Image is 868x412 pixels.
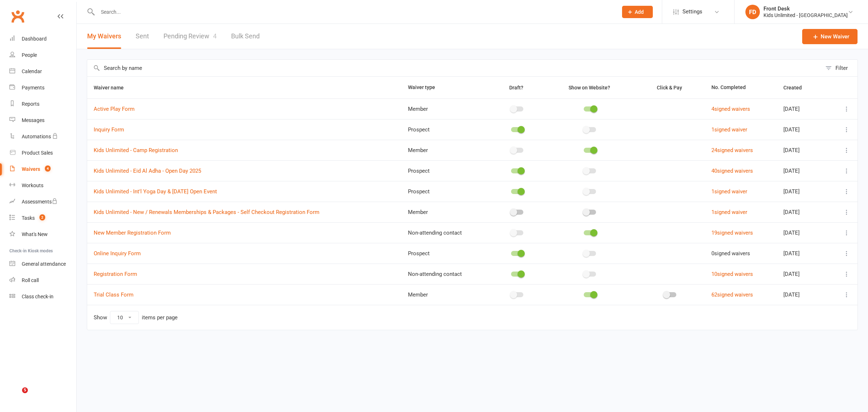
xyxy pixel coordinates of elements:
div: Assessments [22,199,58,205]
a: Kids Unlimited - New / Renewals Memberships & Packages - Self Checkout Registration Form [94,209,319,215]
div: FD [745,5,760,19]
span: 5 [22,387,28,393]
input: Search... [95,7,613,17]
td: Prospect [401,119,490,140]
div: Automations [22,134,51,139]
div: Roll call [22,277,39,283]
span: Waiver name [94,85,132,91]
div: Reports [22,101,39,107]
span: Created [783,85,810,91]
a: Kids Unlimited - Int'l Yoga Day & [DATE] Open Event [94,188,217,195]
iframe: Intercom live chat [7,387,25,405]
div: Waivers [22,166,40,172]
a: Sent [136,24,149,49]
span: 4 [45,165,51,172]
a: Waivers 4 [9,161,76,177]
th: Waiver type [401,77,490,98]
div: People [22,52,37,58]
span: 0 signed waivers [711,250,750,257]
a: 4signed waivers [711,106,750,112]
span: 4 [213,32,217,40]
div: Kids Unlimited - [GEOGRAPHIC_DATA] [763,12,848,18]
div: Dashboard [22,36,47,42]
input: Search by name [87,60,822,76]
span: Draft? [509,85,523,91]
div: Tasks [22,215,35,221]
span: 2 [39,214,45,220]
td: [DATE] [777,140,829,160]
td: Member [401,98,490,119]
button: Filter [822,60,858,76]
div: Show [94,311,178,324]
div: What's New [22,231,48,237]
button: My Waivers [87,24,121,49]
a: 40signed waivers [711,168,753,174]
a: Calendar [9,63,76,80]
td: Member [401,140,490,160]
a: 1signed waiver [711,126,747,133]
td: [DATE] [777,284,829,305]
a: Pending Review4 [163,24,217,49]
a: Active Play Form [94,106,135,112]
td: [DATE] [777,119,829,140]
td: [DATE] [777,264,829,284]
a: What's New [9,226,76,243]
a: Workouts [9,177,76,194]
span: Click & Pay [657,85,682,91]
td: [DATE] [777,98,829,119]
a: Roll call [9,272,76,289]
a: Payments [9,80,76,96]
span: Settings [682,4,702,20]
button: Show on Website? [562,83,618,92]
a: Trial Class Form [94,291,133,298]
a: Online Inquiry Form [94,250,141,257]
td: Prospect [401,243,490,264]
span: Add [635,9,644,15]
div: Front Desk [763,5,848,12]
a: 19signed waivers [711,230,753,236]
div: Class check-in [22,294,54,299]
span: Show on Website? [569,85,610,91]
td: [DATE] [777,181,829,202]
button: Click & Pay [650,83,690,92]
a: Automations [9,129,76,145]
td: [DATE] [777,202,829,222]
a: Tasks 2 [9,210,76,226]
td: [DATE] [777,222,829,243]
button: Add [622,6,653,18]
td: [DATE] [777,243,829,264]
a: Class kiosk mode [9,289,76,305]
td: Prospect [401,160,490,181]
div: items per page [142,315,178,321]
div: Messages [22,117,44,123]
div: General attendance [22,261,66,267]
a: 1signed waiver [711,188,747,195]
td: Prospect [401,181,490,202]
a: Dashboard [9,31,76,47]
td: Member [401,284,490,305]
a: 1signed waiver [711,209,747,215]
a: 10signed waivers [711,271,753,277]
div: Filter [835,64,848,72]
div: Calendar [22,68,42,74]
td: [DATE] [777,160,829,181]
a: Product Sales [9,145,76,161]
td: Member [401,202,490,222]
a: Assessments [9,194,76,210]
a: 62signed waivers [711,291,753,298]
a: Clubworx [9,7,27,25]
div: Payments [22,85,44,91]
td: Non-attending contact [401,222,490,243]
a: Kids Unlimited - Eid Al Adha - Open Day 2025 [94,168,201,174]
a: New Member Registration Form [94,230,171,236]
a: 24signed waivers [711,147,753,154]
a: Bulk Send [231,24,260,49]
th: No. Completed [705,77,777,98]
a: Inquiry Form [94,126,124,133]
td: Non-attending contact [401,264,490,284]
div: Workouts [22,182,43,188]
a: Messages [9,112,76,129]
a: People [9,47,76,63]
a: Reports [9,96,76,112]
a: New Waiver [802,29,858,44]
